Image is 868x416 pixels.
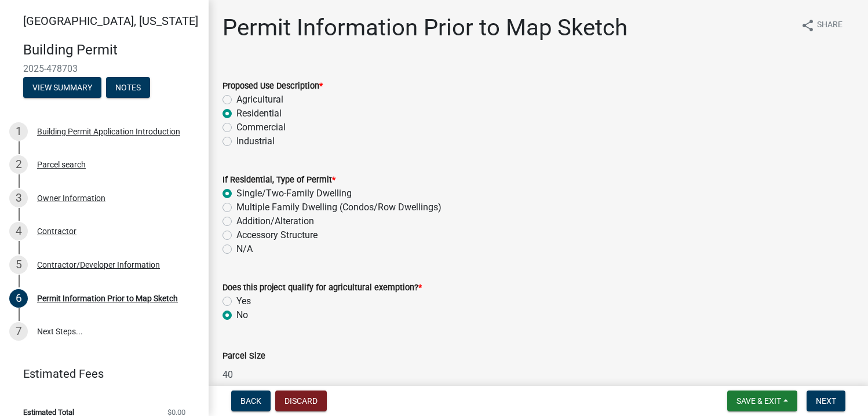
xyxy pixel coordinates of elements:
div: 7 [9,322,28,341]
span: Share [817,19,843,32]
label: Agricultural [236,93,283,107]
span: Estimated Total [23,408,74,416]
button: Save & Exit [727,391,797,411]
span: [GEOGRAPHIC_DATA], [US_STATE] [23,14,198,28]
label: Commercial [236,121,286,134]
h1: Permit Information Prior to Map Sketch [223,14,628,42]
wm-modal-confirm: Summary [23,83,101,93]
button: View Summary [23,77,101,98]
button: Next [807,391,845,411]
div: Contractor/Developer Information [37,261,160,269]
label: If Residential, Type of Permit [223,176,335,184]
button: Back [231,391,271,411]
label: No [236,308,248,322]
label: Parcel Size [223,352,265,360]
h4: Building Permit [23,42,199,59]
span: 2025-478703 [23,63,185,74]
label: Addition/Alteration [236,214,314,228]
label: Yes [236,294,251,308]
label: Proposed Use Description [223,82,323,90]
span: Save & Exit [736,396,781,406]
wm-modal-confirm: Notes [106,83,150,93]
button: Discard [275,391,327,411]
span: $0.00 [167,408,185,416]
div: Building Permit Application Introduction [37,127,180,136]
div: 3 [9,189,28,207]
div: Contractor [37,227,76,235]
label: Single/Two-Family Dwelling [236,187,352,200]
div: Parcel search [37,160,86,169]
div: 2 [9,155,28,174]
label: N/A [236,242,253,256]
div: Owner Information [37,194,105,202]
a: Estimated Fees [9,362,190,385]
div: 1 [9,122,28,141]
span: Back [240,396,261,406]
div: 4 [9,222,28,240]
div: 5 [9,256,28,274]
button: shareShare [792,14,852,37]
label: Accessory Structure [236,228,318,242]
label: Industrial [236,134,275,148]
button: Notes [106,77,150,98]
i: share [801,19,815,32]
div: Permit Information Prior to Map Sketch [37,294,178,302]
label: Residential [236,107,282,121]
span: Next [816,396,836,406]
label: Multiple Family Dwelling (Condos/Row Dwellings) [236,200,442,214]
div: 6 [9,289,28,308]
label: Does this project qualify for agricultural exemption? [223,284,422,292]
